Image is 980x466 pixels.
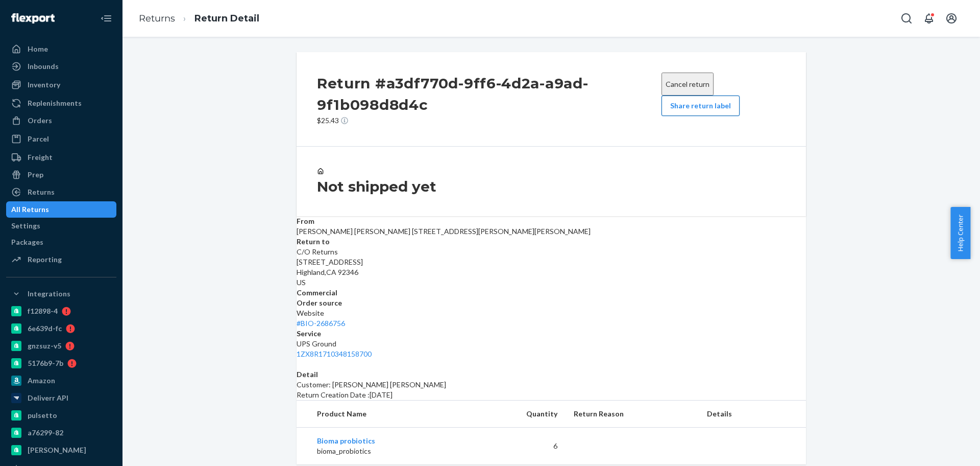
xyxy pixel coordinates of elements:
[297,329,806,339] dt: Service
[6,251,116,268] a: Reporting
[297,349,372,358] a: 1ZX8R1710348158700
[6,234,116,250] a: Packages
[297,257,806,267] p: [STREET_ADDRESS]
[297,277,806,288] p: US
[661,96,740,116] button: Share return label
[6,338,116,354] a: gnzsuz-v5
[28,115,52,126] div: Orders
[28,61,59,72] div: Inbounds
[28,170,43,180] div: Prep
[6,184,116,200] a: Returns
[28,393,68,403] div: Deliverr API
[6,303,116,319] a: f12898-4
[6,218,116,234] a: Settings
[297,247,806,257] p: C/O Returns
[20,7,57,16] span: Support
[6,407,116,424] a: pulsetto
[28,187,55,197] div: Returns
[6,355,116,371] a: 5176b9-7b
[297,298,806,308] dt: Order source
[6,320,116,337] a: 6e639d-fc
[6,58,116,75] a: Inbounds
[6,442,116,458] a: [PERSON_NAME]
[317,73,661,115] h2: Return #a3df770d-9ff6-4d2a-a9ad-9f1b098d8d4c
[297,369,806,380] dt: Detail
[139,13,175,24] a: Returns
[6,41,116,57] a: Home
[28,289,70,299] div: Integrations
[6,149,116,166] a: Freight
[6,167,116,183] a: Prep
[317,436,375,445] a: Bioma probiotics
[566,401,699,428] th: Return Reason
[297,401,471,428] th: Product Name
[941,8,962,29] button: Open account menu
[11,13,55,24] img: Flexport logo
[297,267,806,277] p: Highland , CA 92346
[6,131,116,147] a: Parcel
[194,13,259,24] a: Return Detail
[6,201,116,218] a: All Returns
[28,428,63,438] div: a76299-82
[11,204,49,215] div: All Returns
[28,80,60,90] div: Inventory
[6,390,116,406] a: Deliverr API
[28,134,49,144] div: Parcel
[471,428,566,465] td: 6
[28,254,62,265] div: Reporting
[28,341,61,351] div: gnzsuz-v5
[317,115,661,126] p: $25.43
[28,98,82,108] div: Replenishments
[297,216,806,226] dt: From
[11,237,43,247] div: Packages
[11,221,40,231] div: Settings
[919,8,939,29] button: Open notifications
[28,152,53,162] div: Freight
[28,44,48,54] div: Home
[28,323,62,334] div: 6e639d-fc
[96,8,116,29] button: Close Navigation
[28,445,86,455] div: [PERSON_NAME]
[317,177,786,196] h3: Not shipped yet
[131,4,267,34] ol: breadcrumbs
[6,372,116,389] a: Amazon
[471,401,566,428] th: Quantity
[297,288,337,297] strong: Commercial
[317,446,462,456] p: bioma_probiotics
[28,376,55,386] div: Amazon
[661,73,714,96] button: Cancel return
[297,237,806,247] dt: Return to
[297,308,806,329] div: Website
[6,286,116,302] button: Integrations
[297,380,806,390] p: Customer: [PERSON_NAME] [PERSON_NAME]
[6,425,116,441] a: a76299-82
[297,319,345,328] a: #BIO-2686756
[6,77,116,93] a: Inventory
[28,358,63,368] div: 5176b9-7b
[699,401,806,428] th: Details
[896,8,917,29] button: Open Search Box
[6,112,116,129] a: Orders
[6,95,116,111] a: Replenishments
[28,410,57,421] div: pulsetto
[297,390,806,400] p: Return Creation Date : [DATE]
[28,306,58,316] div: f12898-4
[297,227,591,236] span: [PERSON_NAME] [PERSON_NAME] [STREET_ADDRESS][PERSON_NAME][PERSON_NAME]
[950,207,970,259] button: Help Center
[297,339,336,348] span: UPS Ground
